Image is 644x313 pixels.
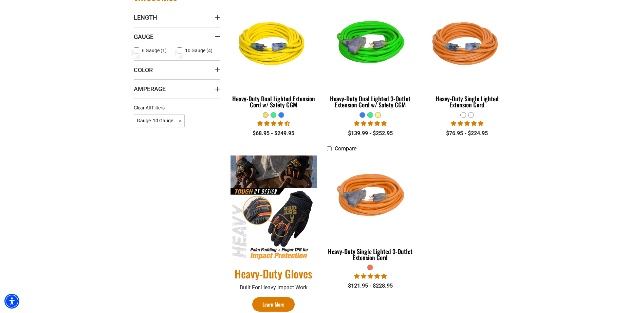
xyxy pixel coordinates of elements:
div: Heavy-Duty Dual Lighted Extension Cord w/ Safety CGM [231,96,317,108]
img: orange [328,159,413,236]
span: Amperage [134,85,166,93]
a: orange Heavy-Duty Single Lighted Extension Cord [424,3,510,112]
span: Compare [335,145,356,152]
span: Clear All Filters [134,105,165,110]
summary: Length [134,8,220,27]
a: Learn More Heavy-Duty Gloves [252,297,295,312]
img: Heavy-Duty Gloves [231,155,317,260]
span: Color [134,66,153,74]
span: 6 Gauge (1) [142,48,167,53]
a: yellow Heavy-Duty Dual Lighted Extension Cord w/ Safety CGM [231,3,317,112]
div: Accessibility Menu [4,294,19,309]
div: Heavy-Duty Dual Lighted 3-Outlet Extension Cord w/ Safety CGM [327,96,413,108]
summary: Color [134,60,220,79]
div: Heavy-Duty Single Lighted 3-Outlet Extension Cord [327,248,413,260]
a: neon green Heavy-Duty Dual Lighted 3-Outlet Extension Cord w/ Safety CGM [327,3,413,112]
a: Heavy-Duty Gloves [231,267,317,281]
summary: Gauge [134,27,220,46]
div: $68.95 - $249.95 [231,129,317,138]
span: 4.92 stars [354,120,387,127]
div: $121.95 - $228.95 [327,282,413,290]
a: orange Heavy-Duty Single Lighted 3-Outlet Extension Cord [327,155,413,265]
span: Gauge: 10 Gauge [134,114,185,127]
img: orange [424,6,510,84]
img: neon green [328,6,413,84]
span: 5.00 stars [354,273,387,279]
p: Built For Heavy Impact Work [231,284,317,292]
a: Gauge: 10 Gauge [134,117,185,124]
summary: Amperage [134,79,220,98]
span: 10 Gauge (4) [185,48,213,53]
span: Gauge [134,33,153,41]
span: Length [134,14,157,21]
div: $139.99 - $252.95 [327,129,413,138]
div: $76.95 - $224.95 [424,129,510,138]
div: Heavy-Duty Single Lighted Extension Cord [424,96,510,108]
img: yellow [231,6,316,84]
span: 4.64 stars [257,120,290,127]
a: Clear All Filters [134,104,167,111]
span: 5.00 stars [451,120,483,127]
